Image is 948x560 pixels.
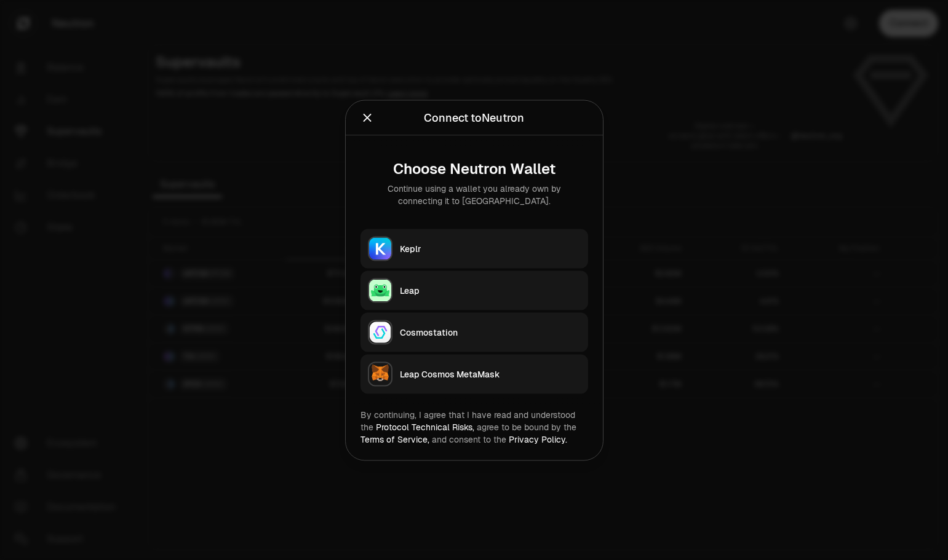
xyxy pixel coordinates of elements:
img: Leap Cosmos MetaMask [369,363,391,385]
button: LeapLeap [360,270,588,310]
button: KeplrKeplr [360,229,588,268]
div: Continue using a wallet you already own by connecting it to [GEOGRAPHIC_DATA]. [370,182,578,207]
div: Leap [400,284,581,296]
div: Cosmostation [400,326,581,338]
button: Leap Cosmos MetaMaskLeap Cosmos MetaMask [360,354,588,393]
img: Leap [369,279,391,301]
div: Leap Cosmos MetaMask [400,368,581,380]
a: Terms of Service, [360,433,429,444]
img: Keplr [369,237,391,259]
div: Connect to Neutron [424,109,524,126]
button: CosmostationCosmostation [360,312,588,352]
img: Cosmostation [369,321,391,343]
a: Privacy Policy. [509,433,567,444]
div: Keplr [400,242,581,254]
a: Protocol Technical Risks, [376,421,474,432]
button: Close [360,109,374,126]
div: By continuing, I agree that I have read and understood the agree to be bound by the and consent t... [360,408,588,445]
div: Choose Neutron Wallet [370,160,578,177]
